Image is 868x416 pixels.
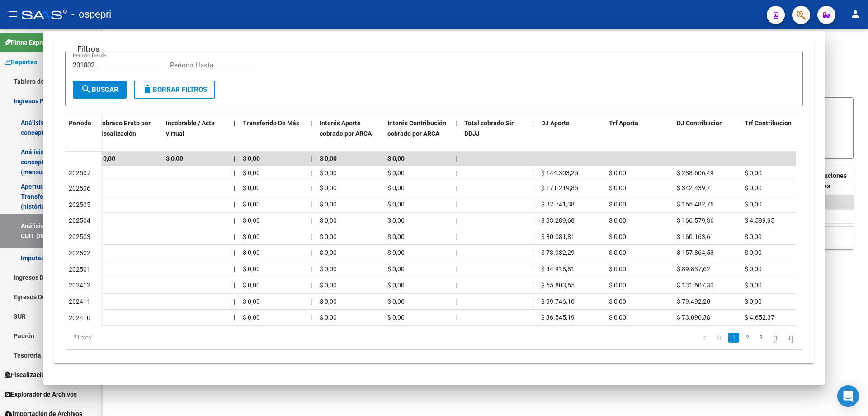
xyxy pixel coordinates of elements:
span: | [532,249,533,256]
span: | [532,282,533,289]
span: | [455,201,457,208]
span: Interés Aporte cobrado por ARCA [320,120,372,137]
span: $ 0,00 [320,265,337,273]
span: $ 36.545,19 [541,314,575,321]
span: $ 0,00 [320,314,337,321]
span: $ 0,00 [243,314,260,321]
a: 3 [755,333,766,343]
span: $ 0,00 [166,155,183,162]
span: $ 0,00 [609,249,626,256]
span: | [532,155,534,162]
span: $ 0,00 [609,169,626,177]
span: | [532,298,533,305]
span: $ 157.864,58 [677,249,714,256]
span: $ 0,00 [98,155,115,162]
span: $ 0,00 [320,298,337,305]
button: Borrar Filtros [134,81,215,99]
span: Período [69,120,91,127]
span: $ 4.589,95 [745,217,774,224]
span: $ 171.219,85 [541,184,578,191]
a: go to last page [784,333,797,343]
span: | [234,217,235,224]
span: Transferido De Más [243,120,299,127]
span: $ 0,00 [609,282,626,289]
span: 202507 [69,169,90,177]
span: $ 0,00 [320,249,337,256]
span: $ 65.803,65 [541,282,575,289]
datatable-header-cell: Transferido De Más [239,114,307,153]
span: | [532,217,533,224]
span: $ 0,00 [243,282,260,289]
span: | [234,298,235,305]
span: 202503 [69,233,90,240]
span: | [532,314,533,321]
datatable-header-cell: DJ Contribucion [673,114,741,153]
span: Buscar [81,86,118,94]
span: $ 4.652,37 [745,314,774,321]
span: $ 0,00 [745,298,762,305]
span: $ 288.606,49 [677,169,714,177]
span: | [455,282,457,289]
datatable-header-cell: Incobrable / Acta virtual [162,114,230,153]
span: $ 0,00 [745,265,762,273]
span: $ 0,00 [387,282,405,289]
span: Reportes [5,57,37,67]
span: $ 0,00 [387,249,405,256]
span: $ 0,00 [745,184,762,191]
li: page 3 [754,330,768,345]
span: Borrar Filtros [142,86,207,94]
span: | [234,233,235,240]
span: | [455,155,457,162]
span: 202411 [69,298,90,305]
button: Buscar [73,81,127,99]
span: $ 73.090,38 [677,314,710,321]
span: | [455,265,457,273]
datatable-header-cell: Interés Aporte cobrado por ARCA [316,114,384,153]
span: 202505 [69,201,90,208]
span: | [455,169,457,177]
h3: Filtros [73,44,104,54]
datatable-header-cell: Período [65,114,101,152]
span: | [311,265,312,273]
datatable-header-cell: | [452,114,461,153]
span: $ 0,00 [320,184,337,191]
a: go to previous page [713,333,726,343]
span: $ 0,00 [609,265,626,273]
span: DJ Aporte [541,120,570,127]
span: $ 165.482,76 [677,201,714,208]
span: $ 0,00 [243,265,260,273]
span: $ 44.918,81 [541,265,575,273]
span: $ 131.607,30 [677,282,714,289]
span: $ 0,00 [243,169,260,177]
span: 202410 [69,314,90,321]
span: $ 0,00 [320,201,337,208]
span: | [311,282,312,289]
mat-icon: menu [7,9,18,19]
a: go to next page [769,333,782,343]
span: $ 0,00 [243,217,260,224]
li: page 1 [727,330,741,345]
mat-icon: person [850,9,861,19]
span: | [234,184,235,191]
span: $ 0,00 [320,282,337,289]
span: DJ Contribucion [677,120,723,127]
datatable-header-cell: Interés Contribución cobrado por ARCA [384,114,452,153]
span: | [311,120,312,127]
span: $ 0,00 [745,169,762,177]
span: $ 342.439,71 [677,184,714,191]
li: page 2 [741,330,754,345]
span: | [311,217,312,224]
span: Trf Contribucion [745,120,792,127]
span: | [311,298,312,305]
span: $ 160.163,61 [677,233,714,240]
datatable-header-cell: Cobrado Bruto por Fiscalización [94,114,162,153]
span: $ 0,00 [387,169,405,177]
span: | [234,249,235,256]
div: Open Intercom Messenger [837,385,859,407]
span: $ 0,00 [243,298,260,305]
span: 202502 [69,249,90,257]
span: $ 0,00 [609,233,626,240]
span: $ 0,00 [387,155,405,162]
span: | [455,184,457,191]
a: 2 [742,333,753,343]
